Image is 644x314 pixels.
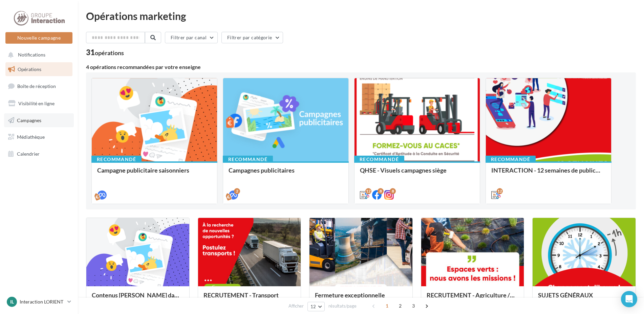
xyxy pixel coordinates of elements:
[315,292,407,305] div: Fermeture exceptionnelle
[5,32,72,44] button: Nouvelle campagne
[221,32,283,43] button: Filtrer par catégorie
[4,113,74,128] a: Campagnes
[95,50,124,56] div: opérations
[328,303,357,309] span: résultats/page
[427,292,519,305] div: RECRUTEMENT - Agriculture / Espaces verts
[4,62,74,76] a: Opérations
[17,117,41,123] span: Campagnes
[497,188,503,194] div: 12
[5,295,72,308] a: IL Interaction LORIENT
[4,79,74,93] a: Boîte de réception
[86,11,636,21] div: Opérations marketing
[86,64,636,70] div: 4 opérations recommandées par votre enseigne
[229,167,343,180] div: Campagnes publicitaires
[360,167,474,180] div: QHSE - Visuels campagnes siège
[92,292,184,305] div: Contenus [PERSON_NAME] dans un esprit estival
[538,292,630,305] div: SUJETS GÉNÉRAUX
[307,302,325,311] button: 12
[17,151,40,157] span: Calendrier
[491,167,606,180] div: INTERACTION - 12 semaines de publication
[20,298,65,305] p: Interaction LORIENT
[86,49,124,56] div: 31
[17,134,45,140] span: Médiathèque
[97,167,212,180] div: Campagne publicitaire saisonniers
[4,130,74,144] a: Médiathèque
[354,156,404,163] div: Recommandé
[91,156,142,163] div: Recommandé
[621,291,637,307] div: Open Intercom Messenger
[165,32,218,43] button: Filtrer par canal
[288,303,304,309] span: Afficher
[18,100,55,106] span: Visibilité en ligne
[310,304,316,309] span: 12
[4,96,74,111] a: Visibilité en ligne
[395,300,406,311] span: 2
[17,83,56,89] span: Boîte de réception
[10,298,14,305] span: IL
[203,292,296,305] div: RECRUTEMENT - Transport
[408,300,419,311] span: 3
[4,147,74,161] a: Calendrier
[378,188,384,194] div: 8
[223,156,273,163] div: Recommandé
[382,300,392,311] span: 1
[18,52,45,58] span: Notifications
[365,188,371,194] div: 12
[390,188,396,194] div: 8
[18,66,41,72] span: Opérations
[486,156,536,163] div: Recommandé
[234,188,240,194] div: 2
